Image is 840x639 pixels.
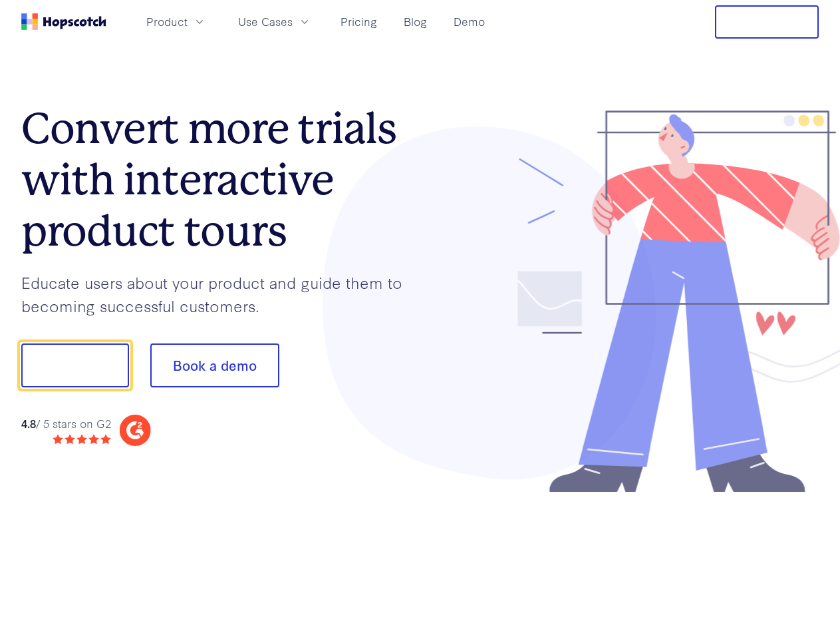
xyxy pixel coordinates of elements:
a: Demo [448,11,490,33]
button: Use Cases [230,11,319,33]
button: Product [138,11,214,33]
a: Home [21,13,106,30]
button: Free Trial [715,5,819,39]
span: Use Cases [238,13,293,30]
p: Educate users about your product and guide them to becoming successful customers. [21,271,420,317]
a: Pricing [335,11,382,33]
button: Book a demo [150,343,279,387]
h1: Convert more trials with interactive product tours [21,103,420,256]
span: Product [146,13,188,30]
button: Show me! [21,343,129,387]
a: Blog [398,11,432,33]
div: / 5 stars on G2 [21,415,111,432]
strong: 4.8 [21,415,36,431]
